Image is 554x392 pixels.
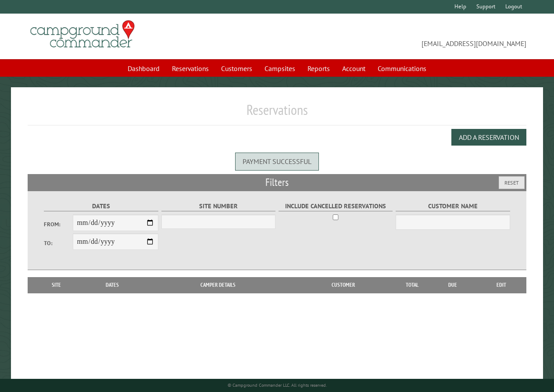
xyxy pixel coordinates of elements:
a: Campsites [259,60,300,77]
th: Edit [476,277,526,293]
th: Site [32,277,80,293]
a: Dashboard [122,60,165,77]
label: Dates [44,201,158,211]
small: © Campground Commander LLC. All rights reserved. [228,382,327,388]
a: Communications [372,60,432,77]
a: Reports [302,60,335,77]
th: Customer [292,277,394,293]
label: Include Cancelled Reservations [279,201,393,211]
button: Add a Reservation [451,129,526,146]
label: To: [44,239,72,247]
th: Camper Details [144,277,292,293]
span: [EMAIL_ADDRESS][DOMAIN_NAME] [277,24,526,49]
img: Campground Commander [28,17,137,51]
h1: Reservations [28,101,526,125]
a: Account [337,60,371,77]
a: Customers [216,60,257,77]
label: From: [44,220,72,228]
a: Reservations [167,60,214,77]
div: Payment successful [235,153,319,170]
th: Due [429,277,476,293]
h2: Filters [28,174,526,191]
label: Site Number [161,201,276,211]
label: Customer Name [396,201,510,211]
th: Total [394,277,429,293]
th: Dates [80,277,144,293]
button: Reset [499,176,525,189]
